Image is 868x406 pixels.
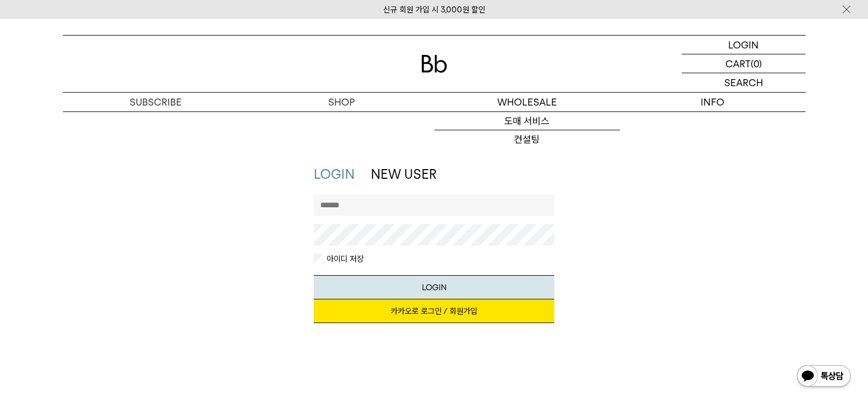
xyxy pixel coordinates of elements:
[728,36,759,54] p: LOGIN
[620,93,806,111] p: INFO
[724,73,763,92] p: SEARCH
[63,93,249,111] a: SUBSCRIBE
[314,166,355,182] a: LOGIN
[682,36,806,54] a: LOGIN
[434,130,620,149] a: 컨설팅
[314,275,554,299] button: LOGIN
[434,112,620,130] a: 도매 서비스
[324,254,364,264] label: 아이디 저장
[383,5,485,15] a: 신규 회원 가입 시 3,000원 할인
[371,166,436,182] a: NEW USER
[796,364,852,390] img: 카카오톡 채널 1:1 채팅 버튼
[421,55,447,73] img: 로고
[751,54,762,73] p: (0)
[314,299,554,323] a: 카카오로 로그인 / 회원가입
[682,54,806,73] a: CART (0)
[434,93,620,111] p: WHOLESALE
[249,93,434,111] a: SHOP
[725,54,751,73] p: CART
